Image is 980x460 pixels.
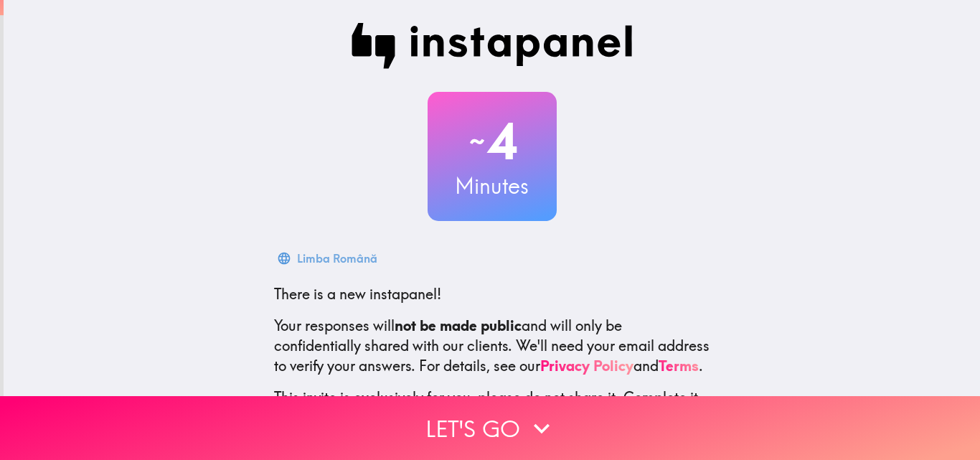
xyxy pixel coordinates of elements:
span: There is a new instapanel! [274,285,441,303]
span: ~ [467,120,487,163]
p: Your responses will and will only be confidentially shared with our clients. We'll need your emai... [274,316,710,376]
div: Limba Română [297,248,377,268]
img: Instapanel [352,23,633,69]
h2: 4 [428,112,557,171]
a: Terms [659,357,699,375]
b: not be made public [395,316,522,334]
h3: Minutes [428,171,557,201]
p: This invite is exclusively for you, please do not share it. Complete it soon because spots are li... [274,388,710,428]
a: Privacy Policy [540,357,633,375]
button: Limba Română [274,244,383,273]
